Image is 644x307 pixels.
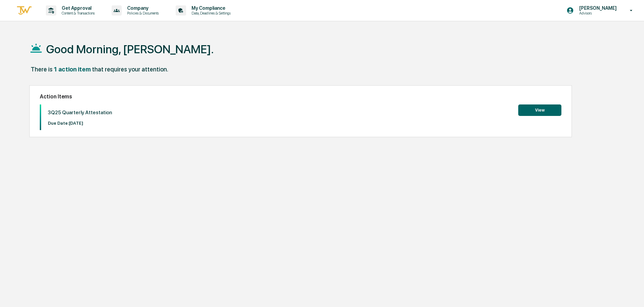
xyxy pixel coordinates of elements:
[54,66,91,73] div: 1 action item
[31,66,53,73] div: There is
[56,11,98,16] p: Content & Transactions
[16,5,32,16] img: logo
[56,5,98,11] p: Get Approval
[574,11,620,16] p: Advisors
[574,5,620,11] p: [PERSON_NAME]
[186,5,234,11] p: My Compliance
[518,106,561,113] a: View
[40,93,561,100] h2: Action Items
[48,121,112,126] p: Due Date: [DATE]
[122,11,162,16] p: Policies & Documents
[122,5,162,11] p: Company
[518,104,561,116] button: View
[186,11,234,16] p: Data, Deadlines & Settings
[48,110,112,116] p: 3Q25 Quarterly Attestation
[92,66,168,73] div: that requires your attention.
[46,42,214,56] h1: Good Morning, [PERSON_NAME].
